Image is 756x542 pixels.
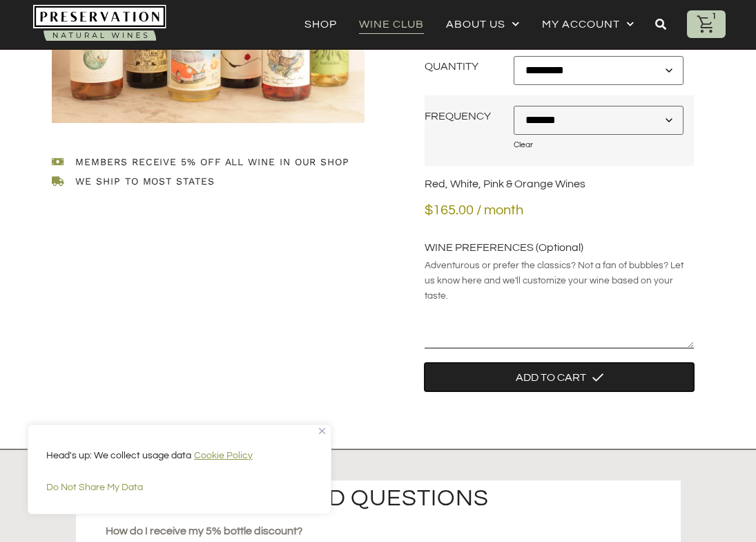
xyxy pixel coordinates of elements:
p: Head's up: We collect usage data [46,447,313,464]
img: Close [319,428,325,434]
h2: Frequently asked questions [106,487,650,510]
nav: Menu [304,15,634,34]
button: Add to Cart [425,363,694,392]
div: Adventurous or prefer the classics? Not a fan of bubbles? Let us know here and we'll customize yo... [425,254,694,303]
span: $ [425,203,433,217]
a: Wine Club [359,15,424,34]
span: We Ship To Most States [72,175,214,187]
span: Members receive 5% off all wine in our shop [72,156,349,168]
a: About Us [446,15,520,34]
bdi: 165.00 [425,203,474,217]
span: WINE PREFERENCES (Optional) [425,242,583,253]
span: / month [476,203,523,217]
a: Shop [304,15,337,34]
label: Frequency [425,109,491,124]
p: Red, White, Pink & Orange Wines [425,176,694,191]
label: Quantity [425,59,478,74]
div: 1 [708,10,720,23]
a: Cookie Policy [193,450,253,461]
a: Clear [514,140,533,149]
a: My account [542,15,634,34]
button: Do Not Share My Data [46,475,313,500]
strong: How do I receive my 5% bottle discount? [106,525,302,536]
img: Natural-organic-biodynamic-wine [33,5,166,43]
